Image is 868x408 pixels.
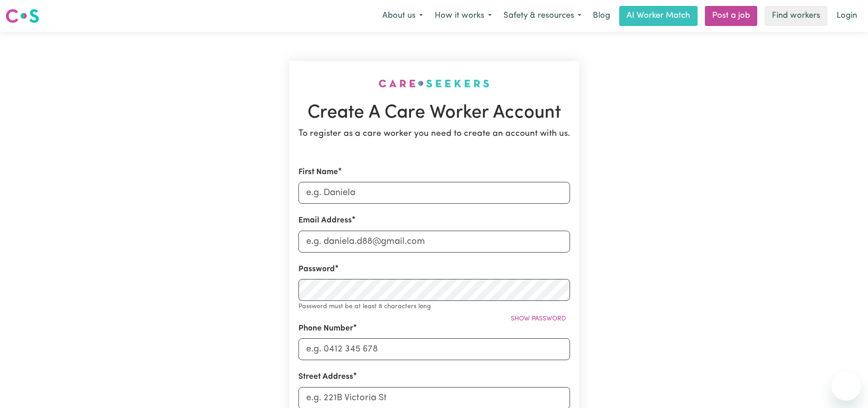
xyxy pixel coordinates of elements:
input: e.g. Daniela [298,182,570,204]
span: Show password [511,315,566,322]
label: Email Address [298,215,352,227]
button: About us [376,6,429,26]
input: e.g. daniela.d88@gmail.com [298,231,570,253]
label: Password [298,263,335,275]
label: First Name [298,166,338,178]
label: Phone Number [298,323,353,335]
label: Street Address [298,371,353,383]
iframe: Button to launch messaging window [832,372,861,401]
a: AI Worker Match [619,6,698,26]
a: Careseekers logo [5,5,39,26]
a: Find workers [765,6,827,26]
input: e.g. 0412 345 678 [298,338,570,360]
a: Post a job [705,6,757,26]
button: How it works [429,6,498,26]
button: Safety & resources [498,6,587,26]
h1: Create A Care Worker Account [298,102,570,124]
img: Careseekers logo [5,8,39,24]
p: To register as a care worker you need to create an account with us. [298,128,570,141]
a: Blog [587,6,616,26]
a: Login [831,6,863,26]
small: Password must be at least 8 characters long [298,303,431,310]
button: Show password [507,312,570,326]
